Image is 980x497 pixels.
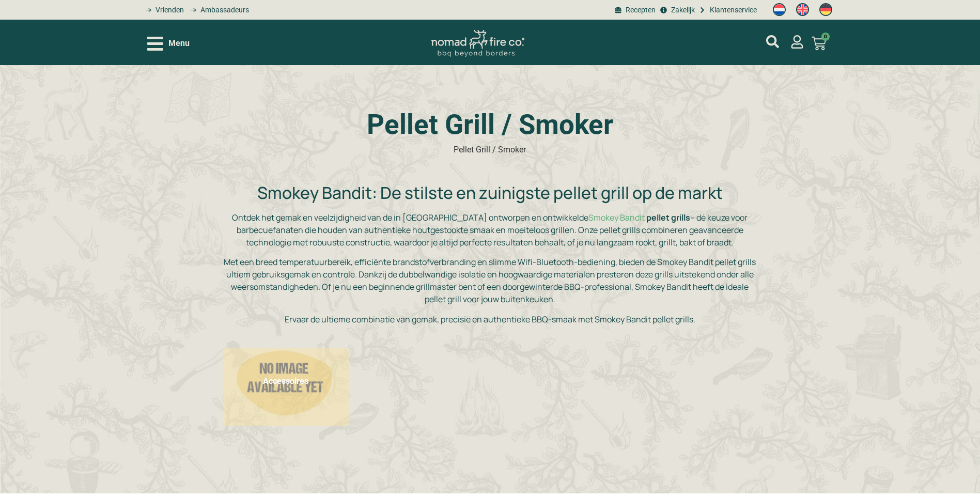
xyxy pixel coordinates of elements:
[766,35,779,48] a: mijn account
[790,35,804,49] a: mijn account
[153,5,184,15] span: Vrienden
[821,33,830,41] span: 0
[791,1,814,19] a: Switch to Engels
[796,3,809,16] img: Engels
[223,348,349,426] img: Accessoires
[186,5,248,15] a: grill bill ambassadors
[588,212,645,223] a: Smokey Bandit
[799,30,838,57] a: 0
[613,5,656,15] a: BBQ recepten
[623,5,656,15] span: Recepten
[147,35,190,53] div: Open/Close Menu
[223,211,758,248] p: Ontdek het gemak en veelzijdigheid van de in [GEOGRAPHIC_DATA] ontworpen en ontwikkelde – dé keuz...
[142,5,184,15] a: grill bill vrienden
[668,5,695,15] span: Zakelijk
[223,313,758,325] p: Ervaar de ultieme combinatie van gemak, precisie en authentieke BBQ-smaak met Smokey Bandit pelle...
[223,348,349,452] a: Productcategorie bekijken Accessoires
[646,212,690,223] strong: pellet grills
[707,5,757,15] span: Klantenservice
[223,372,349,390] h2: Accessoires
[223,256,758,305] p: Met een breed temperatuurbereik, efficiënte brandstofverbranding en slimme Wifi-Bluetooth-bedieni...
[198,5,249,15] span: Ambassadeurs
[819,3,832,16] img: Duits
[773,3,786,16] img: Nederlands
[658,5,694,15] a: grill bill zakeljk
[454,145,526,154] span: Pellet Grill / Smoker
[431,30,524,57] img: Nomad Logo
[697,5,757,15] a: grill bill klantenservice
[223,111,758,138] h1: Pellet Grill / Smoker
[223,183,758,203] h2: Smokey Bandit: De stilste en zuinigste pellet grill op de markt
[454,144,526,156] nav: breadcrumbs
[814,1,837,19] a: Switch to Duits
[168,37,190,50] span: Menu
